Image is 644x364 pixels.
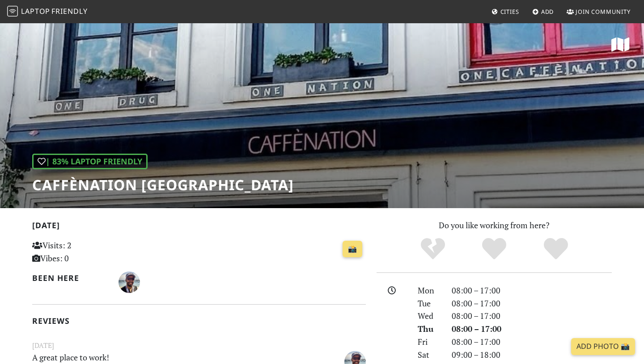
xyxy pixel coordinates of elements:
div: | 83% Laptop Friendly [32,154,148,169]
div: 08:00 – 17:00 [446,310,617,322]
h2: [DATE] [32,221,366,234]
div: Mon [412,284,446,297]
div: Sat [412,348,446,361]
div: Definitely! [525,237,587,261]
div: Tue [412,297,446,310]
span: Cities [500,8,519,16]
div: 08:00 – 17:00 [446,284,617,297]
a: Add Photo 📸 [571,338,635,355]
span: Add [541,8,554,16]
span: Join Community [576,8,631,16]
div: No [402,237,464,261]
h2: Reviews [32,316,366,326]
div: 08:00 – 17:00 [446,297,617,310]
a: LaptopFriendly LaptopFriendly [7,4,88,20]
div: Wed [412,310,446,322]
div: 09:00 – 18:00 [446,348,617,361]
p: Visits: 2 Vibes: 0 [32,239,136,265]
h2: Been here [32,273,108,283]
div: Thu [412,322,446,335]
span: Carlos Monteiro [119,276,140,287]
span: Laptop [21,6,50,16]
div: 08:00 – 17:00 [446,335,617,348]
a: 📸 [343,241,362,258]
a: Cities [488,4,523,20]
div: 08:00 – 17:00 [446,322,617,335]
span: Friendly [51,6,87,16]
img: LaptopFriendly [7,6,18,17]
div: Fri [412,335,446,348]
h1: Caffènation [GEOGRAPHIC_DATA] [32,176,294,193]
a: Join Community [563,4,634,20]
img: 1065-carlos.jpg [119,272,140,293]
div: Yes [463,237,525,261]
small: [DATE] [27,340,371,351]
p: Do you like working from here? [377,219,612,232]
a: Add [529,4,558,20]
